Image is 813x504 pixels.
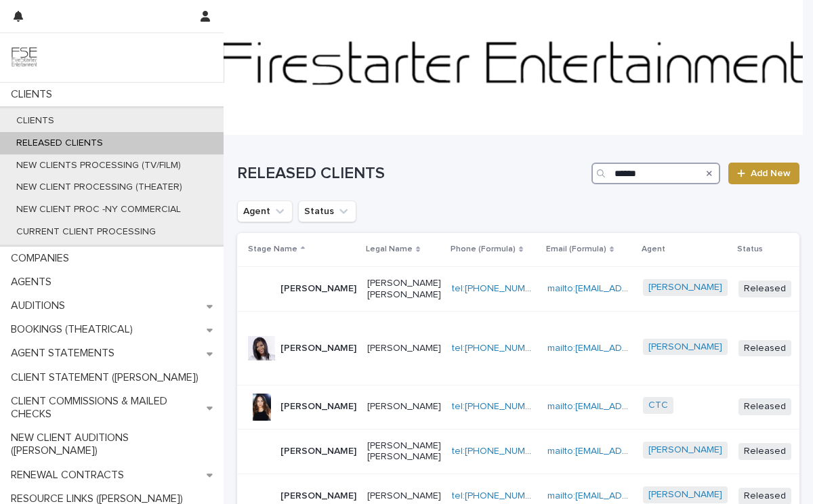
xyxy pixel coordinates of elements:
p: [PERSON_NAME] [PERSON_NAME] [367,440,441,463]
a: [PERSON_NAME] [648,341,722,353]
p: AGENT STATEMENTS [5,347,125,360]
p: NEW CLIENT AUDITIONS ([PERSON_NAME]) [5,432,224,457]
span: Add New [751,169,791,178]
a: CTC [648,400,668,411]
p: BOOKINGS (THEATRICAL) [5,323,144,336]
span: Released [738,340,791,357]
span: Released [738,398,791,415]
p: NEW CLIENTS PROCESSING (TV/FILM) [5,160,192,171]
a: tel:[PHONE_NUMBER] [452,402,545,411]
a: mailto:[EMAIL_ADDRESS][DOMAIN_NAME] [547,446,728,456]
p: AGENTS [5,276,62,289]
a: [PERSON_NAME] [648,444,722,456]
p: [PERSON_NAME] [367,401,441,413]
a: Add New [728,163,799,184]
p: NEW CLIENT PROC -NY COMMERCIAL [5,204,192,215]
p: [PERSON_NAME] [367,343,441,354]
p: [PERSON_NAME] [280,446,356,457]
img: 9JgRvJ3ETPGCJDhvPVA5 [11,44,38,71]
p: CLIENT STATEMENT ([PERSON_NAME]) [5,371,209,384]
p: Status [737,242,763,257]
a: mailto:[EMAIL_ADDRESS][DOMAIN_NAME] [547,343,728,353]
span: Released [738,280,791,297]
p: COMPANIES [5,252,80,265]
p: NEW CLIENT PROCESSING (THEATER) [5,182,193,193]
a: mailto:[EMAIL_ADDRESS][DOMAIN_NAME] [547,284,728,293]
a: mailto:[EMAIL_ADDRESS][DOMAIN_NAME] [547,491,728,501]
p: [PERSON_NAME] [280,490,356,502]
a: tel:[PHONE_NUMBER] [452,491,545,501]
a: [PERSON_NAME] [648,282,722,293]
h1: RELEASED CLIENTS [237,164,586,184]
p: [PERSON_NAME] [280,283,356,295]
p: [PERSON_NAME] [PERSON_NAME] [367,278,441,301]
p: AUDITIONS [5,299,76,312]
span: Released [738,443,791,460]
p: CLIENT COMMISSIONS & MAILED CHECKS [5,395,207,421]
a: tel:[PHONE_NUMBER] [452,284,545,293]
a: tel:[PHONE_NUMBER] [452,343,545,353]
p: [PERSON_NAME] [280,401,356,413]
p: Email (Formula) [546,242,606,257]
a: tel:[PHONE_NUMBER] [452,446,545,456]
p: CLIENTS [5,88,63,101]
a: [PERSON_NAME] [648,489,722,501]
p: Legal Name [366,242,413,257]
p: CLIENTS [5,115,65,127]
button: Agent [237,201,293,222]
p: Agent [642,242,665,257]
p: RENEWAL CONTRACTS [5,469,135,482]
p: [PERSON_NAME] [367,490,441,502]
p: [PERSON_NAME] [280,343,356,354]
p: RELEASED CLIENTS [5,138,114,149]
p: CURRENT CLIENT PROCESSING [5,226,167,238]
button: Status [298,201,356,222]
p: Stage Name [248,242,297,257]
p: Phone (Formula) [451,242,516,257]
input: Search [591,163,720,184]
a: mailto:[EMAIL_ADDRESS][DOMAIN_NAME] [547,402,728,411]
